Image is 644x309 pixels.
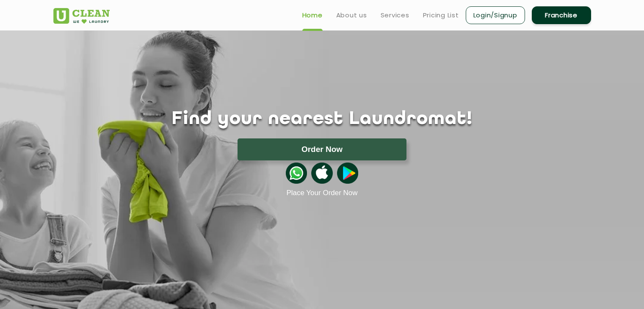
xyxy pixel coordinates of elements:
img: apple-icon.png [311,163,332,184]
a: Home [302,10,323,20]
button: Order Now [238,138,406,160]
img: whatsappicon.png [286,163,307,184]
a: About us [336,10,367,20]
a: Franchise [532,6,591,24]
a: Place Your Order Now [286,189,357,197]
a: Pricing List [423,10,459,20]
img: playstoreicon.png [337,163,358,184]
img: UClean Laundry and Dry Cleaning [53,8,110,24]
a: Login/Signup [466,6,525,24]
a: Services [381,10,409,20]
h1: Find your nearest Laundromat! [47,109,597,130]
